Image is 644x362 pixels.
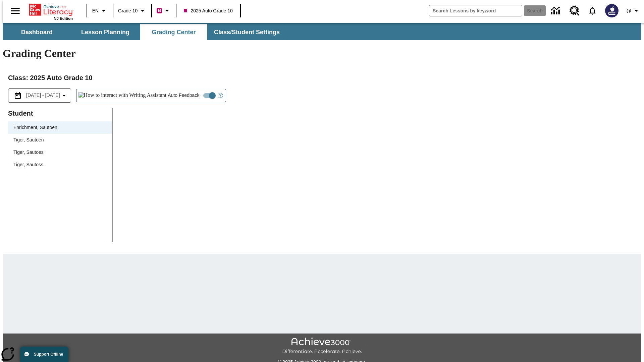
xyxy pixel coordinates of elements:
[13,124,107,131] span: Enrichment, Sautoen
[209,24,285,40] button: Class/Student Settings
[34,352,63,357] span: Support Offline
[184,7,232,14] span: 2025 Auto Grade 10
[60,92,68,100] svg: Collapse Date Range Filter
[623,5,644,17] button: Profile/Settings
[140,24,207,40] button: Grading Center
[54,16,73,20] span: NJ Edition
[584,2,601,19] a: Notifications
[89,5,111,17] button: Language: EN, Select a language
[8,146,112,159] div: Tiger, Sautoes
[429,5,522,16] input: search field
[215,89,226,102] button: Open Help for Writing Assistant
[72,24,139,40] button: Lesson Planning
[601,2,623,19] button: Select a new avatar
[605,4,619,17] img: Avatar
[626,7,631,14] span: @
[8,108,112,119] p: Student
[115,5,149,17] button: Grade: Grade 10, Select a grade
[282,338,362,355] img: Achieve3000 Differentiate Accelerate Achieve
[3,23,641,40] div: SubNavbar
[168,92,199,99] span: Auto Feedback
[3,24,70,40] button: Dashboard
[29,2,73,20] div: Home
[8,72,636,83] h2: Class : 2025 Auto Grade 10
[5,1,25,21] button: Open side menu
[118,7,138,14] span: Grade 10
[566,2,584,20] a: Resource Center, Will open in new tab
[8,134,112,146] div: Tiger, Sautoen
[13,149,107,156] span: Tiger, Sautoes
[29,3,73,16] a: Home
[26,92,60,99] span: [DATE] - [DATE]
[13,161,107,168] span: Tiger, Sautoss
[13,136,107,143] span: Tiger, Sautoen
[3,24,286,40] div: SubNavbar
[3,47,641,60] h1: Grading Center
[8,159,112,171] div: Tiger, Sautoss
[92,7,99,14] span: EN
[20,347,68,362] button: Support Offline
[154,5,174,17] button: Boost Class color is violet red. Change class color
[8,121,112,134] div: Enrichment, Sautoen
[11,92,68,100] button: Select the date range menu item
[547,2,566,20] a: Data Center
[78,92,167,99] img: How to interact with Writing Assistant
[158,6,161,15] span: B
